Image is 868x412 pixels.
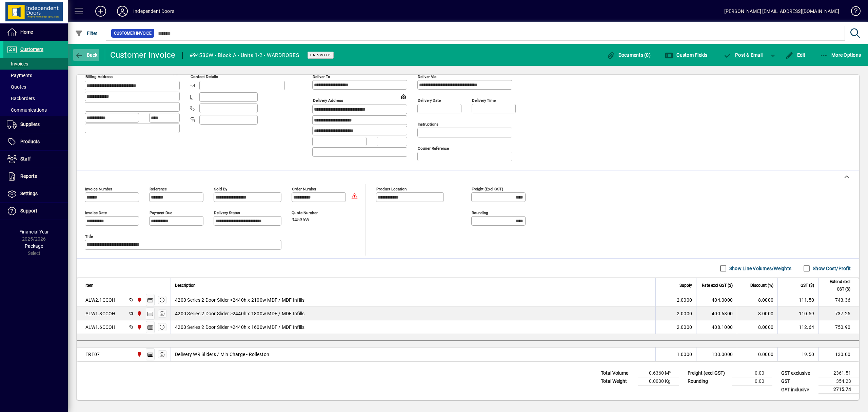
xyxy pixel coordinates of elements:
[818,320,859,334] td: 750.90
[724,52,763,58] span: ost & Email
[737,293,777,307] td: 8.0000
[214,187,227,191] mat-label: Sold by
[777,320,818,334] td: 112.64
[785,52,806,58] span: Edit
[20,208,37,213] span: Support
[175,282,196,289] span: Description
[818,386,859,394] td: 2715.74
[472,187,503,191] mat-label: Freight (excl GST)
[214,210,240,215] mat-label: Delivery status
[85,324,116,331] div: ALW1.6CCOH
[818,369,859,377] td: 2361.51
[73,49,99,61] button: Back
[665,52,708,58] span: Custom Fields
[679,282,692,289] span: Supply
[7,84,26,90] span: Quotes
[85,187,112,191] mat-label: Invoice number
[737,348,777,361] td: 0.0000
[20,191,38,196] span: Settings
[85,351,100,358] div: FRE07
[638,369,679,377] td: 0.6360 M³
[3,116,68,133] a: Suppliers
[702,282,733,289] span: Rate excl GST ($)
[418,74,436,79] mat-label: Deliver via
[784,49,807,61] button: Edit
[778,377,818,386] td: GST
[846,1,860,23] a: Knowledge Base
[418,122,438,127] mat-label: Instructions
[310,53,331,57] span: Unposted
[818,307,859,320] td: 737.25
[818,293,859,307] td: 743.36
[3,70,68,81] a: Payments
[777,348,818,361] td: 19.50
[663,49,709,61] button: Custom Fields
[135,296,143,304] span: Christchurch
[605,49,652,61] button: Documents (0)
[418,98,441,103] mat-label: Delivery date
[677,310,692,317] span: 2.0000
[292,187,316,191] mat-label: Order number
[20,46,43,52] span: Customers
[732,369,772,377] td: 0.00
[737,320,777,334] td: 8.0000
[3,133,68,150] a: Products
[823,278,850,293] span: Extend excl GST ($)
[110,50,176,60] div: Customer Invoice
[737,307,777,320] td: 8.0000
[171,67,181,78] a: View on map
[7,61,28,67] span: Invoices
[20,121,40,127] span: Suppliers
[175,351,269,358] span: Delivery WR Sliders / Min Charge - Rolleston
[732,377,772,386] td: 0.00
[818,377,859,386] td: 354.23
[750,282,773,289] span: Discount (%)
[85,210,107,215] mat-label: Invoice date
[85,297,116,303] div: ALW2.1CCOH
[75,52,98,58] span: Back
[701,351,733,358] div: 130.0000
[25,243,43,249] span: Package
[3,151,68,168] a: Staff
[68,49,105,61] app-page-header-button: Back
[820,52,861,58] span: More Options
[638,377,679,386] td: 0.0000 Kg
[20,156,31,162] span: Staff
[472,210,488,215] mat-label: Rounding
[135,351,143,358] span: Christchurch
[135,310,143,317] span: Christchurch
[292,211,332,215] span: Quote number
[677,297,692,303] span: 2.0000
[7,73,32,78] span: Payments
[677,351,692,358] span: 1.0000
[597,377,638,386] td: Total Weight
[75,31,98,36] span: Filter
[20,139,40,144] span: Products
[19,229,49,235] span: Financial Year
[472,98,496,103] mat-label: Delivery time
[90,5,112,17] button: Add
[418,146,449,151] mat-label: Courier Reference
[3,58,68,70] a: Invoices
[778,386,818,394] td: GST inclusive
[398,91,409,102] a: View on map
[777,307,818,320] td: 110.59
[292,217,309,223] span: 94536W
[818,49,863,61] button: More Options
[684,369,732,377] td: Freight (excl GST)
[85,310,116,317] div: ALW1.8CCOH
[3,203,68,220] a: Support
[135,323,143,331] span: Christchurch
[811,265,851,272] label: Show Cost/Profit
[175,310,305,317] span: 4200 Series 2 Door Slider >2440h x 1800w MDF / MDF Infills
[150,187,167,191] mat-label: Reference
[724,6,839,17] div: [PERSON_NAME] [EMAIL_ADDRESS][DOMAIN_NAME]
[7,107,47,113] span: Communications
[73,27,99,39] button: Filter
[114,30,152,37] span: Customer Invoice
[701,324,733,331] div: 408.1000
[7,96,35,101] span: Backorders
[85,282,94,289] span: Item
[3,24,68,41] a: Home
[376,187,407,191] mat-label: Product location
